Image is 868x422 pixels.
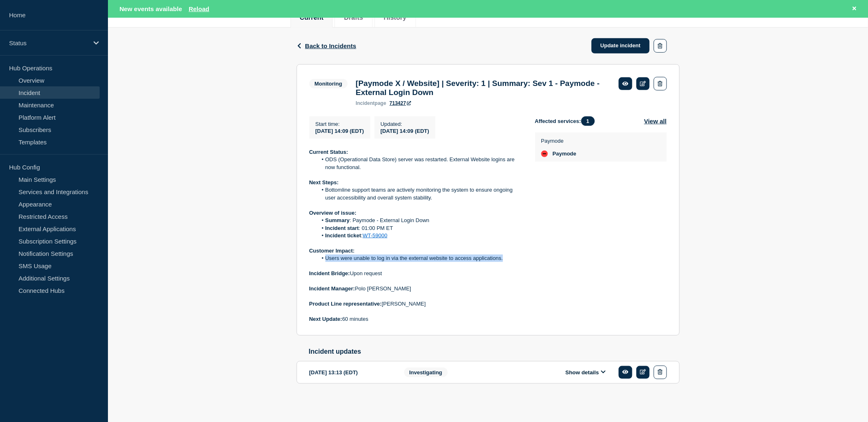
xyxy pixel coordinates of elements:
[404,368,448,377] span: Investigating
[535,116,599,126] span: Affected services:
[305,42,356,49] span: Back to Incidents
[317,156,522,171] li: ODS (Operational Data Store) server was restarted. External Website logins are now functional.
[541,138,577,144] p: Paymode
[309,210,357,216] strong: Overview of issue:
[381,127,429,134] div: [DATE] 14:09 (EDT)
[317,217,522,224] li: : Paymode - External Login Down
[317,232,522,239] li: :
[300,14,324,21] button: Current
[309,248,355,254] strong: Customer Impact:
[309,149,349,155] strong: Current Status:
[309,79,348,88] span: Monitoring
[356,100,386,106] p: page
[541,151,548,157] div: down
[309,348,680,355] h2: Incident updates
[309,300,522,308] p: [PERSON_NAME]
[390,100,411,106] a: 713427
[381,121,429,127] p: Updated :
[317,255,522,262] li: Users were unable to log in via the external website to access applications.
[309,270,522,277] p: Upon request
[325,217,350,223] strong: Summary
[553,151,577,157] span: Paymode
[309,179,339,185] strong: Next Steps:
[316,121,364,127] p: Start time :
[356,79,611,97] h3: [Paymode X / Website] | Severity: 1 | Summary: Sev 1 - Paymode - External Login Down
[309,285,355,292] strong: Incident Manager:
[384,14,407,21] button: History
[309,285,522,292] p: Polo [PERSON_NAME]
[592,38,650,53] a: Update incident
[317,225,522,232] li: : 01:00 PM ET
[309,315,522,323] p: 60 minutes
[309,270,350,276] strong: Incident Bridge:
[356,100,375,106] span: incident
[363,232,388,239] a: WT-59000
[309,316,342,322] strong: Next Update:
[119,5,182,12] span: New events available
[309,301,382,307] strong: Product Line representative:
[189,5,209,12] button: Reload
[309,366,392,379] div: [DATE] 13:13 (EDT)
[344,14,363,21] button: Drafts
[581,116,595,126] span: 1
[325,232,361,239] strong: Incident ticket
[317,186,522,202] li: Bottomline support teams are actively monitoring the system to ensure ongoing user accessibility ...
[297,42,356,49] button: Back to Incidents
[9,39,88,46] p: Status
[644,116,667,126] button: View all
[563,369,608,376] button: Show details
[325,225,359,231] strong: Incident start
[316,128,364,134] span: [DATE] 14:09 (EDT)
